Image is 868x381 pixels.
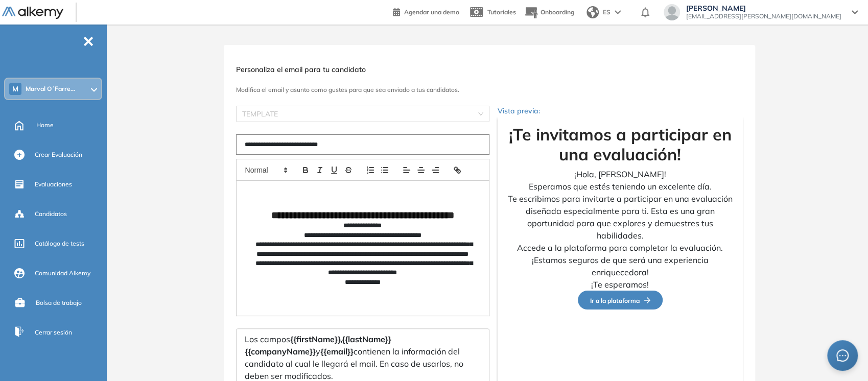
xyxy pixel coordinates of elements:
p: Vista previa: [498,106,743,116]
span: [PERSON_NAME] [686,4,841,12]
p: Esperamos que estés teniendo un excelente día. [506,180,735,193]
button: Onboarding [524,2,574,23]
span: ES [603,8,611,17]
strong: ¡Te invitamos a participar en una evaluación! [509,124,732,164]
img: arrow [615,10,621,14]
span: M [12,85,18,93]
h3: Personaliza el email para tu candidato [236,65,743,74]
img: Logo [2,7,63,19]
span: Bolsa de trabajo [36,298,82,307]
button: Ir a la plataformaFlecha [578,291,663,309]
span: {{email}} [320,346,354,356]
span: Candidatos [35,209,67,219]
span: Crear Evaluación [35,150,82,159]
span: Evaluaciones [35,180,72,189]
span: [EMAIL_ADDRESS][PERSON_NAME][DOMAIN_NAME] [686,12,841,20]
p: Te escribimos para invitarte a participar en una evaluación diseñada especialmente para ti. Esta ... [506,193,735,242]
span: Onboarding [541,8,574,16]
p: Accede a la plataforma para completar la evaluación. ¡Estamos seguros de que será una experiencia... [506,242,735,278]
span: Ir a la plataforma [590,297,650,304]
span: Comunidad Alkemy [35,269,90,278]
span: Agendar una demo [404,8,459,16]
span: {{firstName}}, [290,334,342,344]
img: world [587,6,599,18]
span: Marval O´Farre... [26,85,75,93]
span: {{companyName}} [245,346,316,356]
p: ¡Hola, [PERSON_NAME]! [506,168,735,180]
span: Tutoriales [487,8,516,16]
h3: Modifica el email y asunto como gustes para que sea enviado a tus candidatos. [236,86,743,93]
span: Home [36,121,54,130]
span: Cerrar sesión [35,328,72,337]
span: message [836,349,849,362]
img: Flecha [640,297,650,303]
span: Catálogo de tests [35,239,84,248]
span: {{lastName}} [342,334,391,344]
a: Agendar una demo [393,5,459,17]
p: ¡Te esperamos! [506,278,735,291]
